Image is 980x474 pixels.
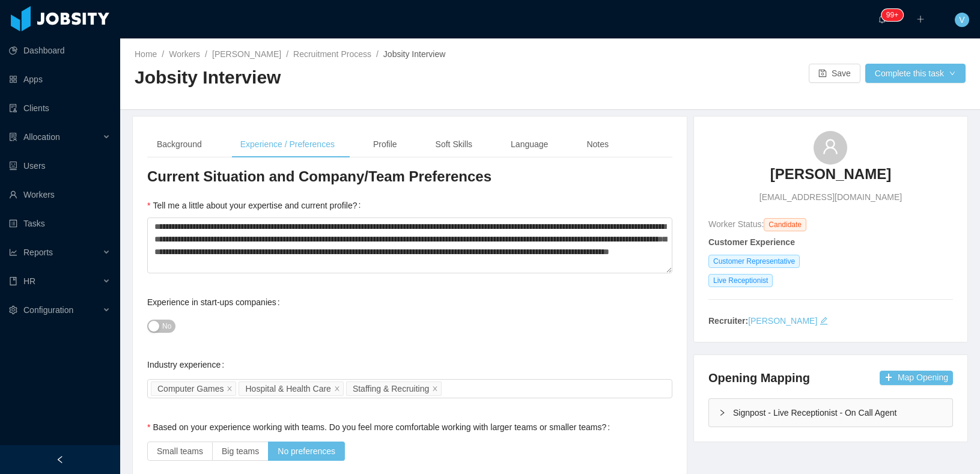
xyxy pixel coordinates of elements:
span: Jobsity Interview [383,49,445,59]
div: Experience / Preferences [231,131,344,158]
i: icon: solution [9,133,17,141]
div: Soft Skills [426,131,482,158]
i: icon: right [719,409,726,416]
span: [EMAIL_ADDRESS][DOMAIN_NAME] [759,191,902,204]
h3: Current Situation and Company/Team Preferences [147,167,672,186]
span: No preferences [278,446,335,456]
input: Industry experience [444,382,451,397]
textarea: Tell me a little about your expertise and current profile? [147,217,672,273]
a: [PERSON_NAME] [212,49,281,59]
span: / [205,49,207,59]
h3: [PERSON_NAME] [770,165,891,184]
div: Hospital & Health Care [245,382,330,395]
sup: 254 [881,9,903,21]
a: icon: auditClients [9,96,111,120]
a: [PERSON_NAME] [770,165,891,191]
div: Language [501,131,558,158]
div: Computer Games [157,382,224,395]
div: Background [147,131,212,158]
div: Notes [577,131,618,158]
span: Small teams [157,446,203,456]
a: Home [135,49,157,59]
span: Customer Representative [708,255,800,268]
li: Computer Games [151,381,236,396]
i: icon: edit [820,317,828,325]
i: icon: bell [878,15,886,23]
strong: Recruiter: [708,316,748,326]
i: icon: user [822,138,839,155]
a: Recruitment Process [293,49,371,59]
label: Experience in start-ups companies [147,297,285,307]
i: icon: book [9,277,17,285]
div: Profile [364,131,407,158]
span: Reports [23,248,53,257]
strong: Customer Experience [708,237,795,247]
span: V [959,13,964,27]
span: Candidate [764,218,806,231]
label: Tell me a little about your expertise and current profile? [147,201,365,210]
h4: Opening Mapping [708,369,810,386]
span: / [376,49,379,59]
i: icon: setting [9,306,17,314]
i: icon: line-chart [9,248,17,257]
a: icon: robotUsers [9,154,111,178]
a: icon: userWorkers [9,183,111,207]
span: Big teams [222,446,259,456]
i: icon: close [432,386,438,393]
a: [PERSON_NAME] [748,316,817,326]
i: icon: close [227,386,233,393]
a: icon: pie-chartDashboard [9,38,111,62]
i: icon: plus [916,15,925,23]
span: HR [23,276,35,286]
button: icon: saveSave [809,64,860,83]
span: Allocation [23,132,60,142]
label: Based on your experience working with teams. Do you feel more comfortable working with larger tea... [147,422,615,432]
div: icon: rightSignpost - Live Receptionist - On Call Agent [709,399,952,427]
div: Staffing & Recruiting [353,382,429,395]
button: Experience in start-ups companies [147,320,175,333]
span: / [162,49,164,59]
span: / [286,49,288,59]
span: Worker Status: [708,219,764,229]
a: icon: profileTasks [9,211,111,235]
label: Industry experience [147,360,229,369]
li: Hospital & Health Care [239,381,343,396]
li: Staffing & Recruiting [346,381,442,396]
button: Complete this taskicon: down [865,64,966,83]
span: No [162,320,171,332]
a: Workers [169,49,200,59]
h2: Jobsity Interview [135,65,550,90]
span: Configuration [23,305,73,315]
a: icon: appstoreApps [9,67,111,91]
span: Live Receptionist [708,274,773,287]
button: icon: plusMap Opening [880,371,953,385]
i: icon: close [334,386,340,393]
